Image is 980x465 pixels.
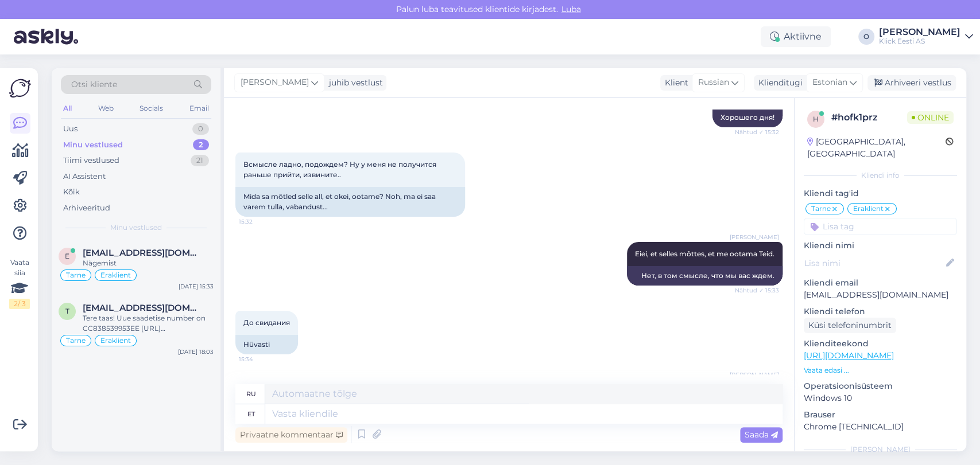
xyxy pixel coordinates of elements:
[804,421,957,433] p: Chrome [TECHNICAL_ID]
[831,111,907,124] div: # hofk1prz
[235,187,465,217] div: Mida sa mõtled selle all, et okei, ootame? Noh, ma ei saa varem tulla, vabandust...
[804,444,957,455] div: [PERSON_NAME]
[811,205,831,212] span: Tarne
[235,427,347,443] div: Privaatne kommentaar
[193,139,209,151] div: 2
[812,76,847,89] span: Estonian
[879,28,973,46] a: [PERSON_NAME]Klick Eesti AS
[879,37,960,46] div: Klick Eesti AS
[63,171,106,182] div: AI Assistent
[65,252,69,260] span: e
[239,355,282,364] span: 15:34
[61,101,74,116] div: All
[558,4,584,14] span: Luba
[804,257,944,269] input: Lisa nimi
[96,101,116,116] div: Web
[867,75,956,91] div: Arhiveeri vestlus
[63,202,110,214] div: Arhiveeritud
[627,266,783,286] div: Нет, в том смысле, что мы вас ждем.
[247,404,255,424] div: et
[100,337,131,344] span: Eraklient
[804,306,957,318] p: Kliendi telefon
[804,409,957,421] p: Brauser
[853,205,884,212] span: Eraklient
[879,28,960,37] div: [PERSON_NAME]
[63,155,119,166] div: Tiimi vestlused
[83,248,202,258] span: evgenia.pavlova@tkvg.ee
[83,258,214,268] div: Nägemist
[100,272,131,279] span: Eraklient
[324,77,383,89] div: juhib vestlust
[804,338,957,350] p: Klienditeekond
[735,128,779,136] span: Nähtud ✓ 15:32
[192,123,209,135] div: 0
[65,307,69,315] span: t
[804,240,957,252] p: Kliendi nimi
[243,318,290,327] span: До свидания
[83,313,214,334] div: Tere taas! Uue saadetise number on CC838539953EE [URL][DOMAIN_NAME]
[83,303,202,313] span: tiina.sillatse@gmail.com
[235,335,298,354] div: Hüvasti
[9,77,31,99] img: Askly Logo
[858,29,874,45] div: O
[804,218,957,235] input: Lisa tag
[907,111,954,124] span: Online
[698,76,729,89] span: Russian
[179,282,214,291] div: [DATE] 15:33
[813,115,819,123] span: h
[730,370,779,379] span: [PERSON_NAME]
[804,187,957,200] p: Kliendi tag'id
[66,337,86,344] span: Tarne
[807,136,946,160] div: [GEOGRAPHIC_DATA], [GEOGRAPHIC_DATA]
[246,384,256,404] div: ru
[660,77,688,89] div: Klient
[187,101,211,116] div: Email
[712,108,783,127] div: Хорошего дня!
[63,186,80,198] div: Kõik
[239,217,282,226] span: 15:32
[761,26,831,47] div: Aktiivne
[110,222,162,233] span: Minu vestlused
[754,77,803,89] div: Klienditugi
[804,380,957,392] p: Operatsioonisüsteem
[191,155,209,166] div: 21
[730,233,779,241] span: [PERSON_NAME]
[804,318,896,333] div: Küsi telefoninumbrit
[137,101,165,116] div: Socials
[804,392,957,404] p: Windows 10
[9,257,30,309] div: Vaata siia
[804,365,957,376] p: Vaata edasi ...
[804,350,894,361] a: [URL][DOMAIN_NAME]
[71,79,117,91] span: Otsi kliente
[63,123,78,135] div: Uus
[635,249,774,258] span: Eiei, et selles mõttes, et me ootama Teid.
[735,286,779,295] span: Nähtud ✓ 15:33
[804,170,957,181] div: Kliendi info
[804,289,957,301] p: [EMAIL_ADDRESS][DOMAIN_NAME]
[745,429,778,440] span: Saada
[243,160,438,179] span: Всмысле ладно, подождем? Ну у меня не получится раньше прийти, извините..
[178,347,214,356] div: [DATE] 18:03
[66,272,86,279] span: Tarne
[9,299,30,309] div: 2 / 3
[63,139,123,151] div: Minu vestlused
[241,76,309,89] span: [PERSON_NAME]
[804,277,957,289] p: Kliendi email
